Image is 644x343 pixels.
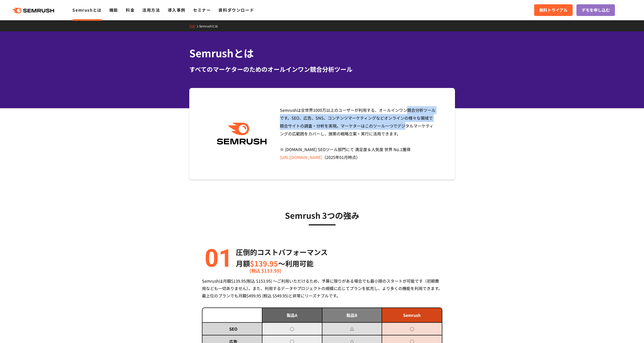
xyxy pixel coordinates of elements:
[262,322,322,335] td: ◯
[202,209,442,222] h3: Semrush 3つの強み
[202,277,442,299] div: Semrushは月額$139.95(税込 $153.95) ～ご利用いただけるため、予算に限りがある場合でも最小限のスタートが可能です（初期費用なども一切ありません）。また、利用するデータやプロ...
[109,7,118,13] a: 機能
[189,46,455,61] h1: Semrushとは
[193,7,211,13] a: セミナー
[202,322,262,335] td: SEO
[262,308,322,322] td: 製品A
[126,7,135,13] a: 料金
[534,4,573,16] a: 無料トライアル
[168,7,185,13] a: 導入事例
[199,24,222,28] a: Semrushとは
[280,154,322,160] a: [URL][DOMAIN_NAME]
[214,123,269,145] img: Semrush
[189,65,455,74] div: すべてのマーケターのためのオールインワン競合分析ツール
[322,322,382,335] td: △
[218,7,254,13] a: 資料ダウンロード
[382,308,442,322] td: Semrush
[581,7,610,13] span: デモを申し込む
[322,308,382,322] td: 製品B
[280,107,435,160] span: Semrushは全世界1000万以上のユーザーが利用する、オールインワン競合分析ツールです。SEO、広告、SNS、コンテンツマーケティングなどオンラインの様々な領域で競合サイトの調査・分析を実現...
[142,7,160,13] a: 活用方法
[250,265,281,276] span: (税込 $153.95)
[539,7,568,13] span: 無料トライアル
[382,322,442,335] td: ◯
[236,258,328,269] p: 月額 〜利用可能
[576,4,615,16] a: デモを申し込む
[236,246,328,258] p: 圧倒的コストパフォーマンス
[72,7,101,13] a: Semrushとは
[202,246,232,269] img: alt
[189,24,199,28] a: TOP
[250,258,278,268] span: $139.95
